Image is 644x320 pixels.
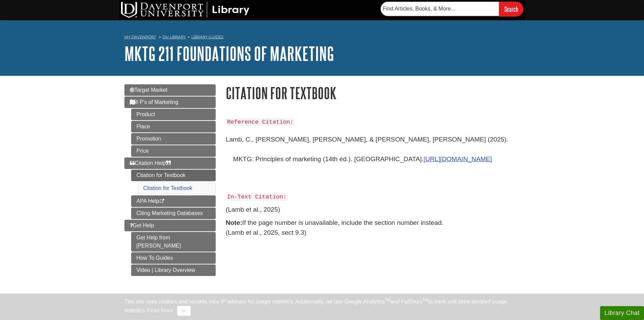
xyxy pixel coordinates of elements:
[131,195,216,207] a: APA Help
[381,2,499,16] input: Find Articles, Books, & More...
[226,219,242,226] strong: Note:
[131,109,216,120] a: Product
[226,118,295,126] code: Reference Citation:
[124,157,216,169] a: Citation Help
[131,232,216,252] a: Get Help from [PERSON_NAME]
[124,33,520,43] nav: breadcrumb
[124,34,156,40] a: My Davenport
[131,208,216,219] a: Citing Marketing Databases
[423,298,428,302] sup: TM
[499,2,523,16] input: Search
[143,185,193,191] a: Citation for Textbook
[424,155,492,163] a: [URL][DOMAIN_NAME]
[130,160,171,166] span: Citation Help
[226,193,288,201] code: In-Text Citation:
[163,35,186,39] a: DU Library
[226,205,520,215] p: (Lamb et al., 2025)
[130,99,178,105] span: 4 P's of Marketing
[130,87,168,93] span: Target Market
[381,2,523,16] form: Searches DU Library's articles, books, and more
[130,222,154,228] span: Get Help
[131,145,216,157] a: Price
[121,2,249,18] img: DU Library
[131,252,216,264] a: How To Guides
[131,133,216,145] a: Promotion
[131,121,216,132] a: Place
[124,97,216,108] a: 4 P's of Marketing
[159,199,165,204] i: This link opens in a new window
[177,306,190,316] button: Close
[385,298,390,302] sup: TM
[226,84,520,102] h1: Citation for Textbook
[146,307,173,313] a: Read More
[226,130,520,188] p: Lamb, C., [PERSON_NAME], [PERSON_NAME], & [PERSON_NAME], [PERSON_NAME] (2025). MKTG: Principles o...
[124,220,216,231] a: Get Help
[600,306,644,320] button: Library Chat
[191,35,223,39] a: Library Guides
[131,170,216,181] a: Citation for Textbook
[226,218,520,238] p: If the page number is unavailable, include the section number instead. (Lamb et al., 2025, sect 9.3)
[124,298,520,316] div: This site uses cookies and records your IP address for usage statistics. Additionally, we use Goo...
[124,84,216,276] div: Guide Page Menu
[124,84,216,96] a: Target Market
[131,264,216,276] a: Video | Library Overview
[124,43,334,64] a: MKTG 211 Foundations of Marketing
